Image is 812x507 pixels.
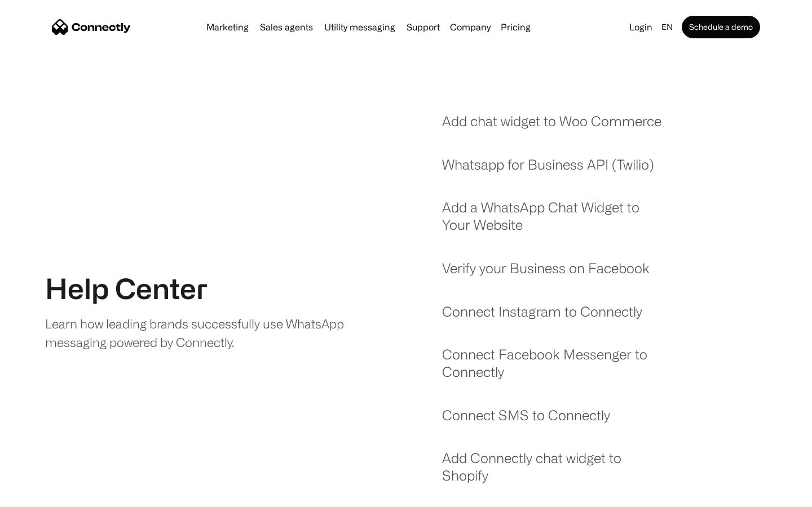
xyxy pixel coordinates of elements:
div: en [661,19,673,35]
aside: Language selected: English [11,486,68,503]
a: Marketing [202,23,253,32]
a: Utility messaging [320,23,400,32]
a: Connect Instagram to Connectly [442,303,642,332]
a: Add chat widget to Woo Commerce [442,113,661,141]
a: Support [402,23,444,32]
a: Add a WhatsApp Chat Widget to Your Website [442,199,669,244]
div: Company [450,19,491,35]
a: Schedule a demo [682,16,760,38]
a: Login [625,19,657,35]
a: Sales agents [255,23,317,32]
a: Connect SMS to Connectly [442,407,610,435]
a: Whatsapp for Business API (Twilio) [442,156,654,185]
div: Learn how leading brands successfully use WhatsApp messaging powered by Connectly. [45,314,354,352]
h1: Help Center [45,272,208,305]
ul: Language list [23,487,68,503]
a: Pricing [496,23,535,32]
a: Verify your Business on Facebook [442,260,650,288]
a: Add Connectly chat widget to Shopify [442,450,669,495]
a: Connect Facebook Messenger to Connectly [442,346,669,392]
